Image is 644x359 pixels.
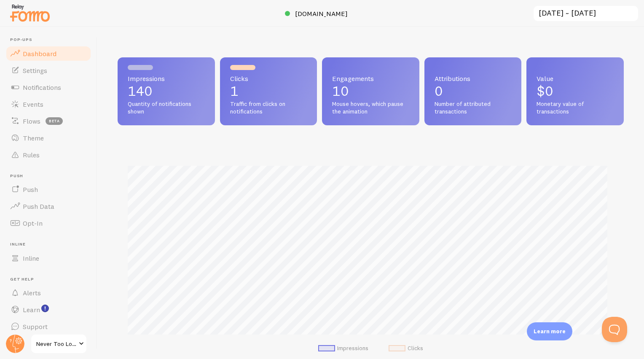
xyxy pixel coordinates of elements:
span: Engagements [332,75,409,82]
a: Events [5,96,92,113]
span: Support [23,322,48,331]
span: Push Data [23,202,54,211]
span: Rules [23,151,40,159]
a: Support [5,318,92,335]
a: Learn [5,301,92,318]
span: Impressions [128,75,205,82]
span: Quantity of notifications shown [128,100,205,115]
span: Traffic from clicks on notifications [230,100,307,115]
svg: <p>Watch New Feature Tutorials!</p> [41,305,49,312]
span: Never Too Lost [36,339,76,349]
img: fomo-relay-logo-orange.svg [9,2,51,24]
a: Alerts [5,284,92,301]
li: Impressions [318,345,368,352]
a: Dashboard [5,45,92,62]
a: Theme [5,130,92,146]
span: $0 [537,83,553,99]
span: Clicks [230,75,307,82]
p: 0 [435,84,512,98]
span: Pop-ups [10,37,92,43]
a: Rules [5,146,92,163]
span: Push [10,173,92,179]
span: Flows [23,117,40,125]
li: Clicks [389,345,423,352]
span: Theme [23,134,44,142]
span: Value [537,75,614,82]
div: Learn more [527,322,572,340]
span: Dashboard [23,49,56,58]
span: Number of attributed transactions [435,100,512,115]
span: Settings [23,66,47,75]
span: Learn [23,305,40,314]
span: Push [23,185,38,194]
span: Alerts [23,289,41,297]
span: Attributions [435,75,512,82]
a: Flows beta [5,113,92,130]
span: Notifications [23,83,61,92]
p: 10 [332,84,409,98]
span: Mouse hovers, which pause the animation [332,100,409,115]
a: Settings [5,62,92,79]
a: Opt-In [5,215,92,232]
a: Notifications [5,79,92,96]
span: Inline [23,254,39,262]
p: 1 [230,84,307,98]
span: Get Help [10,277,92,282]
span: Events [23,100,43,108]
a: Never Too Lost [30,334,87,354]
p: Learn more [534,327,566,335]
iframe: Help Scout Beacon - Open [602,317,627,342]
span: Opt-In [23,219,43,227]
span: beta [46,117,63,125]
a: Inline [5,250,92,267]
a: Push Data [5,198,92,215]
a: Push [5,181,92,198]
span: Monetary value of transactions [537,100,614,115]
span: Inline [10,242,92,247]
p: 140 [128,84,205,98]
